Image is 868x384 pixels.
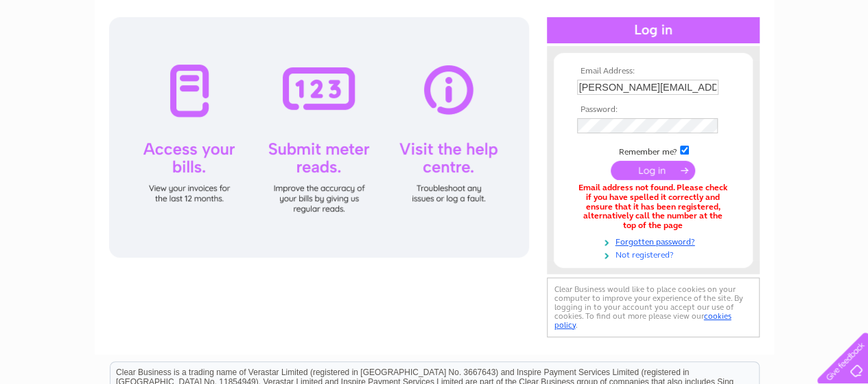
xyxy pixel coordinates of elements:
[577,183,729,231] div: Email address not found. Please check if you have spelled it correctly and ensure that it has bee...
[749,58,790,69] a: Telecoms
[609,7,704,24] a: 0333 014 3131
[574,144,733,157] td: Remember me?
[574,67,733,76] th: Email Address:
[30,36,100,78] img: logo.png
[110,8,759,67] div: Clear Business is a trading name of Verastar Limited (registered in [GEOGRAPHIC_DATA] No. 3667643...
[554,311,731,330] a: cookies policy
[577,247,733,260] a: Not registered?
[676,58,702,69] a: Water
[577,234,733,247] a: Forgotten password?
[611,161,695,180] input: Submit
[798,58,818,69] a: Blog
[574,105,733,115] th: Password:
[826,58,860,69] a: Contact
[547,278,760,337] div: Clear Business would like to place cookies on your computer to improve your experience of the sit...
[710,58,740,69] a: Energy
